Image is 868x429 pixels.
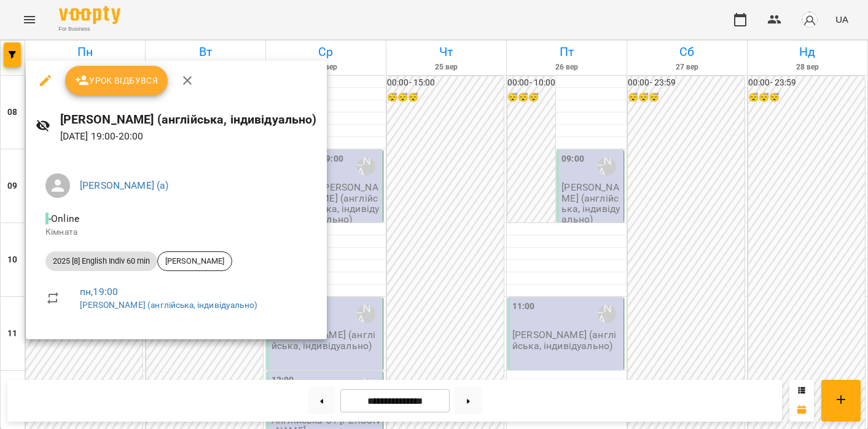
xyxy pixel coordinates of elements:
[65,66,168,95] button: Урок відбувся
[158,256,232,267] span: [PERSON_NAME]
[157,251,232,271] div: [PERSON_NAME]
[75,73,158,88] span: Урок відбувся
[80,300,257,310] a: [PERSON_NAME] (англійська, індивідуально)
[80,286,118,297] a: пн , 19:00
[45,213,82,224] span: - Online
[60,129,317,144] p: [DATE] 19:00 - 20:00
[45,256,157,267] span: 2025 [8] English Indiv 60 min
[45,226,307,238] p: Кімната
[80,179,169,191] a: [PERSON_NAME] (а)
[60,110,317,129] h6: [PERSON_NAME] (англійська, індивідуально)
